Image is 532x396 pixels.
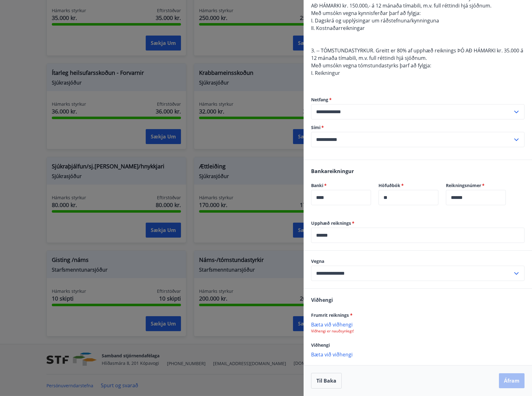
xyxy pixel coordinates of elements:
label: Sími [311,124,525,131]
span: Með umsókn vegna kynnisferðar þarf að fylgja: [311,10,421,17]
span: I. Dagskrá og upplýsingar um ráðstefnuna/kynninguna [311,17,439,24]
label: Banki [311,182,371,189]
button: Til baka [311,373,342,389]
div: Upphæð reiknings [311,228,525,243]
span: II. Kostnaðarreikningar [311,25,365,31]
span: Viðhengi [311,342,330,348]
span: Viðhengi [311,297,333,303]
span: Með umsókn vegna tómstundastyrks þarf að fylgja: [311,62,431,69]
p: Bæta við viðhengi [311,351,525,357]
label: Reikningsnúmer [446,182,506,189]
span: Bankareikningur [311,168,354,175]
span: I. Reikningur [311,70,340,76]
label: Vegna [311,258,525,264]
label: Netfang [311,97,525,103]
span: 3. -- TÓMSTUNDASTYRKUR. Greitt er 80% af upphæð reiknings ÞÓ AÐ HÁMARKI kr. 35.000 á 12 mánaða tí... [311,47,523,61]
p: Viðhengi er nauðsynlegt! [311,329,525,334]
p: Bæta við viðhengi [311,321,525,327]
label: Upphæð reiknings [311,220,525,226]
label: Höfuðbók [378,182,438,189]
span: Frumrit reiknings [311,312,353,318]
